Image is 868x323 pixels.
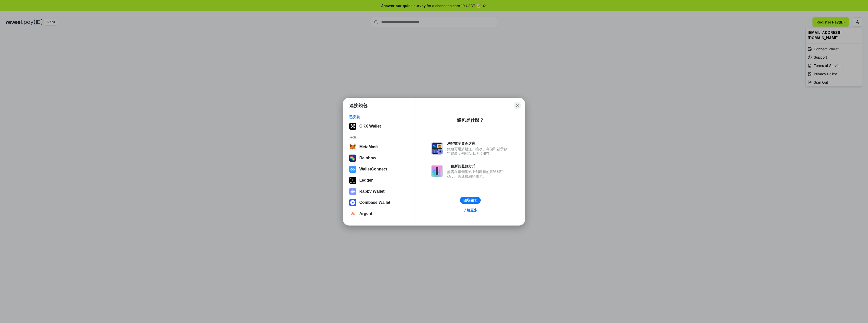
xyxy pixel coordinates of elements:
[349,210,356,217] img: svg+xml,%3Csvg%20width%3D%2228%22%20height%3D%2228%22%20viewBox%3D%220%200%2028%2028%22%20fill%3D...
[349,143,356,151] img: svg+xml,%3Csvg%20width%3D%2228%22%20height%3D%2228%22%20viewBox%3D%220%200%2028%2028%22%20fill%3D...
[447,141,510,146] div: 您的數字資產之家
[349,155,356,162] img: svg+xml,%3Csvg%20width%3D%22120%22%20height%3D%22120%22%20viewBox%3D%220%200%20120%20120%22%20fil...
[348,197,411,208] button: Coinbase Wallet
[349,188,356,195] img: svg+xml,%3Csvg%20xmlns%3D%22http%3A%2F%2Fwww.w3.org%2F2000%2Fsvg%22%20fill%3D%22none%22%20viewBox...
[447,147,510,156] div: 錢包可用於發送、接收、存儲和顯示數字資產，例如以太坊和NFT。
[348,209,411,219] button: Argent
[348,153,411,163] button: Rainbow
[349,135,410,140] div: 推荐
[431,142,443,155] img: svg+xml,%3Csvg%20xmlns%3D%22http%3A%2F%2Fwww.w3.org%2F2000%2Fsvg%22%20fill%3D%22none%22%20viewBox...
[359,200,390,205] div: Coinbase Wallet
[349,115,410,119] div: 已安裝
[348,164,411,174] button: WalletConnect
[460,207,480,213] a: 了解更多
[359,211,372,216] div: Argent
[359,156,376,160] div: Rainbow
[447,164,510,168] div: 一種新的登錄方式
[349,166,356,173] img: svg+xml,%3Csvg%20width%3D%2228%22%20height%3D%2228%22%20viewBox%3D%220%200%2028%2028%22%20fill%3D...
[431,165,443,177] img: svg+xml,%3Csvg%20xmlns%3D%22http%3A%2F%2Fwww.w3.org%2F2000%2Fsvg%22%20fill%3D%22none%22%20viewBox...
[359,167,387,171] div: WalletConnect
[457,117,484,123] div: 錢包是什麼？
[460,197,481,204] button: 獲取錢包
[359,178,373,183] div: Ledger
[348,175,411,185] button: Ledger
[349,103,367,109] h1: 連接錢包
[348,186,411,196] button: Rabby Wallet
[349,177,356,184] img: svg+xml,%3Csvg%20xmlns%3D%22http%3A%2F%2Fwww.w3.org%2F2000%2Fsvg%22%20width%3D%2228%22%20height%3...
[359,145,378,149] div: MetaMask
[349,199,356,206] img: svg+xml,%3Csvg%20width%3D%2228%22%20height%3D%2228%22%20viewBox%3D%220%200%2028%2028%22%20fill%3D...
[359,189,385,194] div: Rabby Wallet
[463,198,477,203] div: 獲取錢包
[359,124,381,129] div: OKX Wallet
[463,208,477,212] div: 了解更多
[348,142,411,152] button: MetaMask
[349,123,356,130] img: 5VZ71FV6L7PA3gg3tXrdQ+DgLhC+75Wq3no69P3MC0NFQpx2lL04Ql9gHK1bRDjsSBIvScBnDTk1WrlGIZBorIDEYJj+rhdgn...
[514,102,521,109] button: Close
[348,121,411,131] button: OKX Wallet
[447,169,510,179] div: 無需在每個網站上創建新的賬號和密碼，只需連接您的錢包。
